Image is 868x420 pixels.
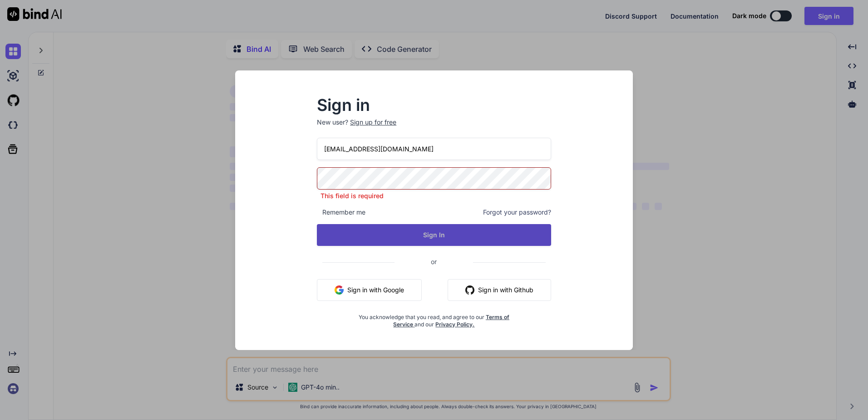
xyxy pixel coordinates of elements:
span: or [395,250,473,273]
h2: Sign in [317,98,551,112]
p: New user? [317,118,551,138]
img: github [465,285,474,295]
img: google [335,285,344,295]
button: Sign In [317,224,551,246]
span: Forgot your password? [483,208,551,217]
button: Sign in with Google [317,279,422,301]
div: You acknowledge that you read, and agree to our and our [356,308,512,328]
div: Sign up for free [350,118,396,127]
a: Terms of Service [393,314,509,328]
p: This field is required [317,191,551,200]
span: Remember me [317,208,365,217]
a: Privacy Policy. [435,321,474,328]
input: Login or Email [317,138,551,160]
button: Sign in with Github [448,279,551,301]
